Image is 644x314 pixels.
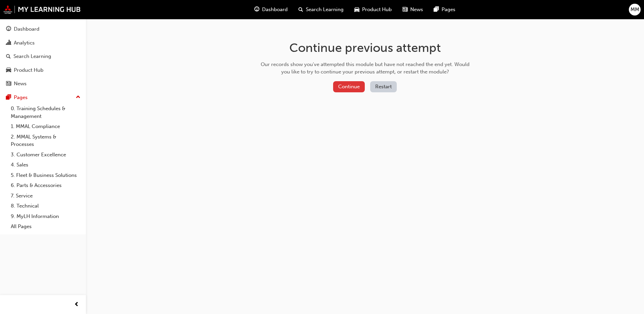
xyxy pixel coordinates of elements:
[298,5,303,14] span: search-icon
[631,6,639,13] span: MM
[362,6,392,13] span: Product Hub
[76,93,80,102] span: up-icon
[354,5,359,14] span: car-icon
[258,61,472,76] div: Our records show you've attempted this module but have not reached the end yet. Would you like to...
[293,3,349,17] a: search-iconSearch Learning
[74,301,79,309] span: prev-icon
[306,6,344,13] span: Search Learning
[442,6,455,13] span: Pages
[410,6,423,13] span: News
[3,77,83,90] a: News
[14,39,35,47] div: Analytics
[3,22,83,91] button: DashboardAnalyticsSearch LearningProduct HubNews
[8,132,83,150] a: 2. MMAL Systems & Processes
[3,5,81,14] img: mmal
[629,4,641,15] button: MM
[249,3,293,17] a: guage-iconDashboard
[370,81,397,92] button: Restart
[8,211,83,222] a: 9. MyLH Information
[6,81,11,87] span: news-icon
[14,66,43,74] div: Product Hub
[6,40,11,46] span: chart-icon
[6,67,11,73] span: car-icon
[3,91,83,104] button: Pages
[3,50,83,63] a: Search Learning
[428,3,461,17] a: pages-iconPages
[8,103,83,121] a: 0. Training Schedules & Management
[434,5,439,14] span: pages-icon
[6,54,11,60] span: search-icon
[8,180,83,191] a: 6. Parts & Accessories
[333,81,365,92] button: Continue
[349,3,397,17] a: car-iconProduct Hub
[8,160,83,170] a: 4. Sales
[8,221,83,232] a: All Pages
[6,26,11,32] span: guage-icon
[3,23,83,35] a: Dashboard
[8,121,83,132] a: 1. MMAL Compliance
[258,40,472,55] h1: Continue previous attempt
[14,94,28,101] div: Pages
[14,25,39,33] div: Dashboard
[262,6,288,13] span: Dashboard
[402,5,408,14] span: news-icon
[8,201,83,211] a: 8. Technical
[3,37,83,49] a: Analytics
[13,53,51,60] div: Search Learning
[3,64,83,76] a: Product Hub
[6,95,11,101] span: pages-icon
[8,170,83,181] a: 5. Fleet & Business Solutions
[8,191,83,201] a: 7. Service
[8,150,83,160] a: 3. Customer Excellence
[254,5,259,14] span: guage-icon
[397,3,428,17] a: news-iconNews
[14,80,27,88] div: News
